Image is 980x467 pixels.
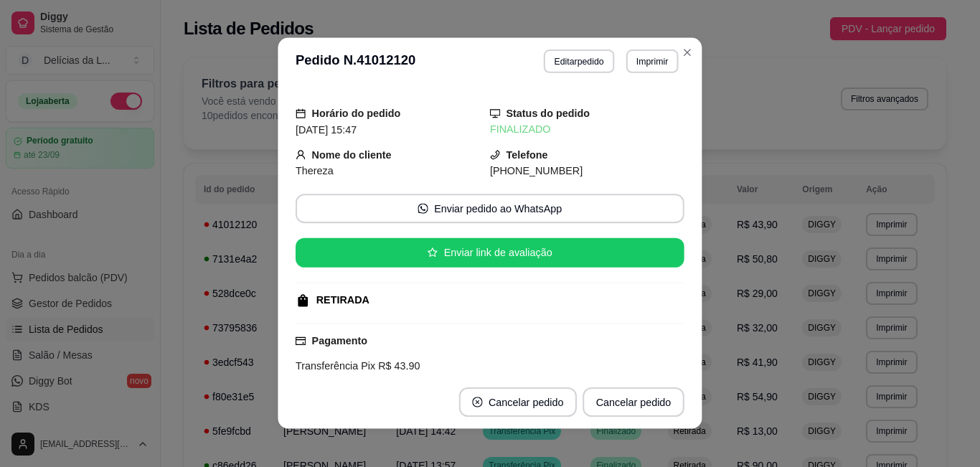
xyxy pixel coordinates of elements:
[507,108,590,120] strong: Status do pedido
[296,336,306,346] span: credit-card
[544,49,614,73] button: Editarpedido
[296,194,684,224] button: whats-appEnviar pedido ao WhatsApp
[296,124,357,136] span: [DATE] 15:47
[459,387,577,417] button: close-circleCancelar pedido
[312,149,392,161] strong: Nome do cliente
[428,248,438,258] span: star
[296,108,306,118] span: calendar
[490,122,684,138] div: FINALIZADO
[472,397,482,407] span: close-circle
[296,150,306,160] span: user
[296,238,684,268] button: starEnviar link de avaliação
[490,108,500,118] span: desktop
[490,166,583,177] span: [PHONE_NUMBER]
[418,204,428,214] span: whats-app
[296,361,375,372] span: Transferência Pix
[312,108,401,120] strong: Horário do pedido
[296,49,415,73] h3: Pedido N. 41012120
[312,336,367,347] strong: Pagamento
[626,49,679,73] button: Imprimir
[316,293,369,308] div: RETIRADA
[296,166,334,177] span: Thereza
[375,361,420,372] span: R$ 43,90
[676,41,699,65] button: Close
[583,387,684,417] button: Cancelar pedido
[490,150,500,160] span: phone
[507,149,548,161] strong: Telefone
